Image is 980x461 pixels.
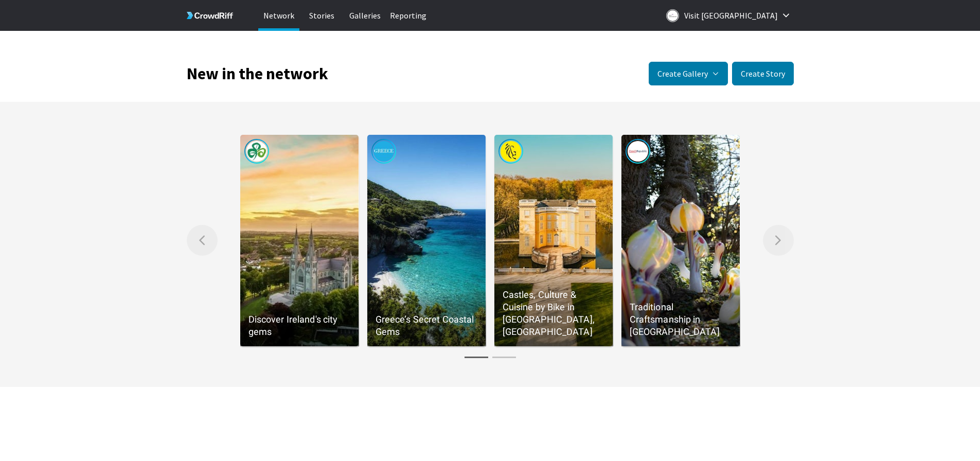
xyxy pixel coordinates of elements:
p: Visit [GEOGRAPHIC_DATA] [684,7,778,24]
p: Greece’s Secret Coastal Gems [376,313,478,338]
a: Published by Visit GreeceGreece’s Secret Coastal Gems [367,135,486,346]
p: Traditional Craftsmanship in [GEOGRAPHIC_DATA] [630,301,732,338]
a: Published by Tourism IrelandDiscover Ireland's city gems [240,135,359,346]
img: Logo for Visit Luxembourg [666,9,679,22]
button: Gallery page 1 [462,352,490,362]
button: Gallery page 2 [490,352,518,362]
h1: New in the network [187,66,328,81]
p: Discover Ireland's city gems [248,313,351,338]
p: Castles, Culture & Cuisine by Bike in [GEOGRAPHIC_DATA], [GEOGRAPHIC_DATA] [503,289,605,338]
a: Published by visitczTraditional Craftsmanship in [GEOGRAPHIC_DATA] [621,135,740,346]
button: Create Story [732,62,794,85]
a: Published by VISITFLANDERSCastles, Culture & Cuisine by Bike in [GEOGRAPHIC_DATA], [GEOGRAPHIC_DATA] [494,135,613,346]
button: Create Gallery [649,62,728,85]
